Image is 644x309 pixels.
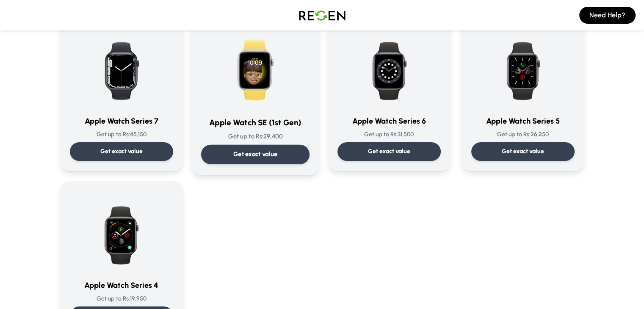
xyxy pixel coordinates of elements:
[70,115,173,127] h3: Apple Watch Series 7
[293,3,352,27] img: Logo
[70,279,173,291] h3: Apple Watch Series 4
[100,147,143,156] p: Get exact value
[81,191,162,273] img: Apple Watch Series 4 (2018)
[70,295,173,303] p: Get up to Rs: 19,950
[201,116,309,129] h3: Apple Watch SE (1st Gen)
[81,27,162,108] img: Apple Watch Series 7 (2021)
[368,147,410,156] p: Get exact value
[471,115,575,127] h3: Apple Watch Series 5
[337,130,441,139] p: Get up to Rs: 31,500
[201,132,309,141] p: Get up to Rs: 29,400
[337,115,441,127] h3: Apple Watch Series 6
[502,147,544,156] p: Get exact value
[482,27,564,108] img: Apple Watch Series 5 (2019)
[579,7,636,24] button: Need Help?
[233,150,277,159] p: Get exact value
[213,24,298,109] img: Apple Watch SE (1st Generation) (2020)
[70,130,173,139] p: Get up to Rs: 45,150
[471,130,575,139] p: Get up to Rs: 26,250
[348,27,430,108] img: Apple Watch Series 6 (2020)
